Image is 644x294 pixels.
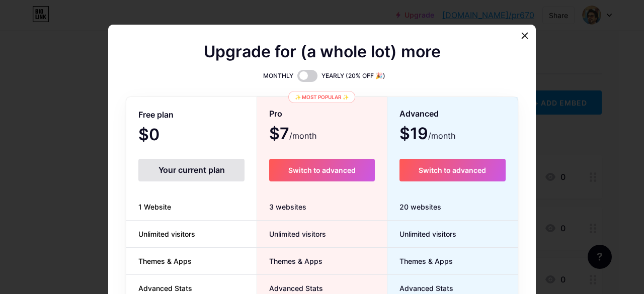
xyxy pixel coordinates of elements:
button: Switch to advanced [269,159,374,181]
span: Advanced Stats [126,283,204,293]
span: 1 Website [126,202,183,212]
div: ✨ Most popular ✨ [288,91,355,103]
span: Free plan [138,106,174,124]
span: Themes & Apps [126,256,204,266]
span: Advanced Stats [257,283,323,293]
span: $19 [399,128,455,142]
span: Advanced Stats [387,283,453,293]
span: Unlimited visitors [257,229,326,239]
span: $7 [269,128,316,142]
span: Themes & Apps [387,256,453,266]
span: /month [289,130,316,142]
span: Themes & Apps [257,256,323,266]
span: Unlimited visitors [126,229,207,239]
span: Switch to advanced [419,166,486,174]
button: Switch to advanced [399,159,506,181]
div: 3 websites [257,193,386,221]
span: Advanced [399,105,439,123]
span: /month [428,130,455,142]
span: Unlimited visitors [387,229,456,239]
div: Your current plan [138,159,245,181]
span: Pro [269,105,282,123]
span: Upgrade for (a whole lot) more [204,46,441,58]
span: Switch to advanced [288,166,356,174]
div: 20 websites [387,193,518,221]
span: $0 [138,129,187,143]
span: MONTHLY [263,71,293,81]
span: YEARLY (20% OFF 🎉) [321,71,385,81]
